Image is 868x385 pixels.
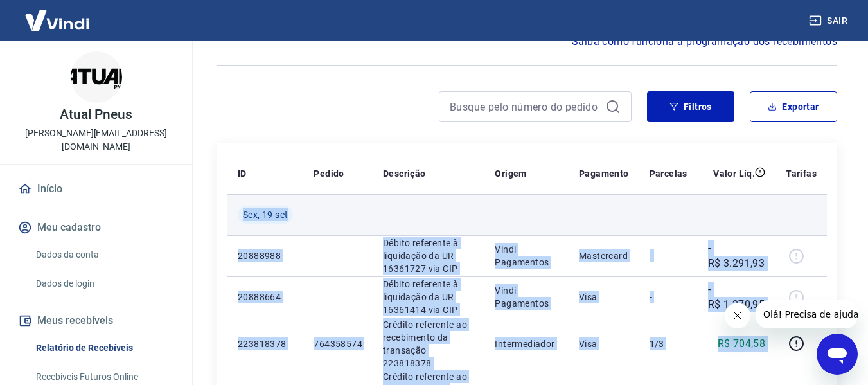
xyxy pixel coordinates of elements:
[806,9,853,33] button: Sair
[383,167,426,180] p: Descrição
[238,291,293,303] p: 20888664
[15,213,177,242] button: Meu cadastro
[650,291,687,303] p: -
[15,1,99,40] img: Vindi
[725,303,750,328] iframe: Fechar mensagem
[650,337,687,350] p: 1/3
[495,167,526,180] p: Origem
[495,243,558,269] p: Vindi Pagamentos
[647,91,734,122] button: Filtros
[708,240,765,271] p: -R$ 3.291,93
[713,167,755,180] p: Valor Líq.
[8,9,108,19] span: Olá! Precisa de ajuda?
[708,282,765,312] p: -R$ 1.270,95
[718,336,766,352] p: R$ 704,58
[71,51,122,103] img: b7dbf8c6-a9bd-4944-97d5-addfc2141217.jpeg
[314,337,362,350] p: 764358574
[572,34,837,49] a: Saiba como funciona a programação dos recebimentos
[15,175,177,203] a: Início
[243,208,288,221] span: Sex, 19 set
[579,291,629,303] p: Visa
[750,91,837,122] button: Exportar
[238,249,293,262] p: 20888988
[383,237,474,275] p: Débito referente à liquidação da UR 16361727 via CIP
[650,167,687,180] p: Parcelas
[238,167,247,180] p: ID
[495,337,558,350] p: Intermediador
[314,167,344,180] p: Pedido
[579,249,629,262] p: Mastercard
[579,337,629,350] p: Visa
[495,284,558,310] p: Vindi Pagamentos
[383,278,474,316] p: Débito referente à liquidação da UR 16361414 via CIP
[650,249,687,262] p: -
[756,300,858,328] iframe: Mensagem da empresa
[31,242,177,268] a: Dados da conta
[817,334,858,375] iframe: Botão para abrir a janela de mensagens
[579,167,629,180] p: Pagamento
[60,108,132,121] p: Atual Pneus
[10,127,182,154] p: [PERSON_NAME][EMAIL_ADDRESS][DOMAIN_NAME]
[786,167,817,180] p: Tarifas
[450,97,600,116] input: Busque pelo número do pedido
[31,271,177,297] a: Dados de login
[31,335,177,361] a: Relatório de Recebíveis
[15,307,177,335] button: Meus recebíveis
[383,318,474,370] p: Crédito referente ao recebimento da transação 223818378
[238,337,293,350] p: 223818378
